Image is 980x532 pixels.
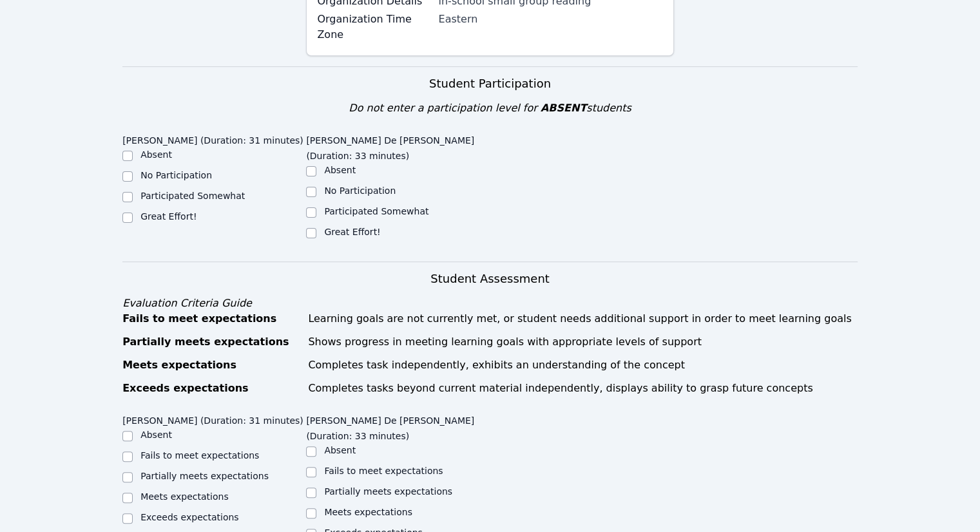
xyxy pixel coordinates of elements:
label: Partially meets expectations [140,471,269,481]
label: Great Effort! [324,227,380,237]
label: Absent [140,430,172,440]
legend: [PERSON_NAME] (Duration: 31 minutes) [122,129,303,148]
div: Exceeds expectations [122,381,300,396]
div: Do not enter a participation level for students [122,100,858,116]
legend: [PERSON_NAME] De [PERSON_NAME] (Duration: 33 minutes) [306,129,490,164]
label: Partially meets expectations [324,486,452,497]
label: Great Effort! [140,211,197,222]
div: Completes task independently, exhibits an understanding of the concept [308,357,858,373]
div: Eastern [438,12,662,27]
h3: Student Assessment [122,270,858,288]
span: ABSENT [541,102,586,114]
div: Learning goals are not currently met, or student needs additional support in order to meet learni... [308,311,858,327]
label: Participated Somewhat [324,206,428,216]
label: No Participation [324,185,396,196]
div: Completes tasks beyond current material independently, displays ability to grasp future concepts [308,381,858,396]
label: Absent [324,445,356,455]
label: No Participation [140,170,212,180]
label: Organization Time Zone [317,12,430,43]
label: Absent [324,165,356,175]
div: Fails to meet expectations [122,311,300,327]
h3: Student Participation [122,75,858,93]
legend: [PERSON_NAME] (Duration: 31 minutes) [122,409,303,428]
div: Partially meets expectations [122,334,300,350]
label: Fails to meet expectations [324,466,443,476]
label: Meets expectations [324,507,412,517]
label: Exceeds expectations [140,512,238,522]
div: Shows progress in meeting learning goals with appropriate levels of support [308,334,858,350]
div: Evaluation Criteria Guide [122,296,858,311]
label: Participated Somewhat [140,191,245,201]
label: Absent [140,149,172,160]
legend: [PERSON_NAME] De [PERSON_NAME] (Duration: 33 minutes) [306,409,490,444]
label: Fails to meet expectations [140,450,259,461]
label: Meets expectations [140,491,229,502]
div: Meets expectations [122,357,300,373]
